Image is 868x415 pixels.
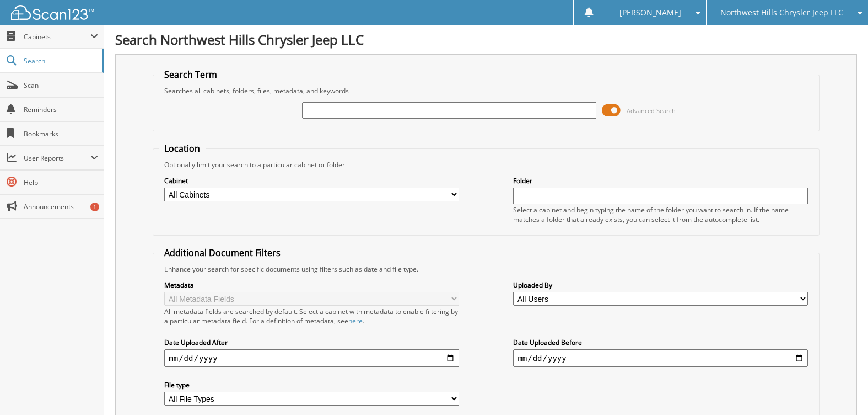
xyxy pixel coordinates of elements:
label: Cabinet [164,176,459,185]
div: Searches all cabinets, folders, files, metadata, and keywords [159,86,813,95]
span: Northwest Hills Chrysler Jeep LLC [720,9,843,16]
span: Reminders [24,105,98,114]
label: Folder [513,176,807,185]
label: Date Uploaded Before [513,338,807,347]
span: Help [24,178,98,187]
h1: Search Northwest Hills Chrysler Jeep LLC [115,30,857,49]
label: Date Uploaded After [164,338,459,347]
iframe: Chat Widget [813,362,868,415]
img: scan123-logo-white.svg [11,5,94,20]
legend: Additional Document Filters [159,247,286,259]
span: Bookmarks [24,129,98,139]
input: start [164,349,459,367]
label: Uploaded By [513,280,807,290]
label: Metadata [164,280,459,290]
div: Select a cabinet and begin typing the name of the folder you want to search in. If the name match... [513,205,807,224]
input: end [513,349,807,367]
span: [PERSON_NAME] [619,9,681,16]
legend: Location [159,142,206,155]
span: Scan [24,81,98,90]
span: Announcements [24,202,98,211]
span: Cabinets [24,32,90,41]
div: Optionally limit your search to a particular cabinet or folder [159,160,813,169]
legend: Search Term [159,68,223,81]
div: All metadata fields are searched by default. Select a cabinet with metadata to enable filtering b... [164,307,459,326]
span: Search [24,56,96,66]
span: Advanced Search [627,107,676,115]
div: 1 [90,203,99,211]
a: here [348,316,363,326]
span: User Reports [24,153,90,163]
label: File type [164,380,459,390]
div: Enhance your search for specific documents using filters such as date and file type. [159,264,813,274]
